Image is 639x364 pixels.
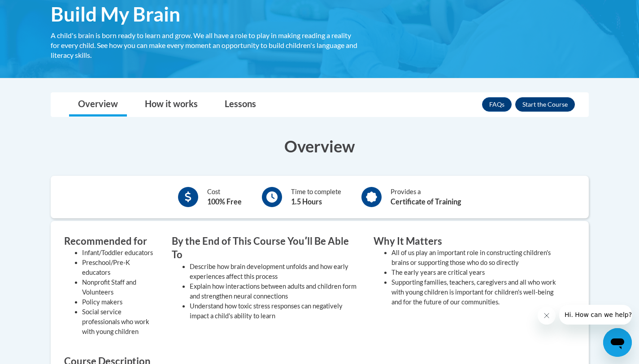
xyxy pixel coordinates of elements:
li: Infant/Toddler educators [82,248,158,258]
iframe: Message from company [559,305,632,325]
div: Time to complete [291,187,341,207]
a: How it works [136,93,207,117]
div: Provides a [391,187,461,207]
h3: Why It Matters [374,234,562,248]
h3: Overview [51,135,589,157]
iframe: Close message [538,307,556,325]
a: FAQs [482,97,512,112]
li: Explain how interactions between adults and children form and strengthen neural connections [190,282,360,301]
b: Certificate of Training [391,197,461,206]
button: Enroll [515,97,575,112]
li: Describe how brain development unfolds and how early experiences affect this process [190,262,360,282]
li: Supporting families, teachers, caregivers and all who work with young children is important for c... [391,277,562,307]
li: The early years are critical years [391,268,562,277]
li: All of us play an important role in constructing children's brains or supporting those who do so ... [391,248,562,268]
li: Understand how toxic stress responses can negatively impact a child's ability to learn [190,301,360,321]
iframe: Button to launch messaging window [603,328,632,357]
a: Lessons [216,93,265,117]
span: Build My Brain [51,2,180,26]
li: Preschool/Pre-K educators [82,258,158,277]
li: Policy makers [82,297,158,307]
b: 100% Free [207,197,242,206]
div: A child's brain is born ready to learn and grow. We all have a role to play in making reading a r... [51,30,360,60]
li: Social service professionals who work with young children [82,307,158,337]
li: Nonprofit Staff and Volunteers [82,277,158,297]
h3: By the End of This Course Youʹll Be Able To [172,234,360,262]
h3: Recommended for [64,234,158,248]
div: Cost [207,187,242,207]
b: 1.5 Hours [291,197,322,206]
a: Overview [69,93,127,117]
